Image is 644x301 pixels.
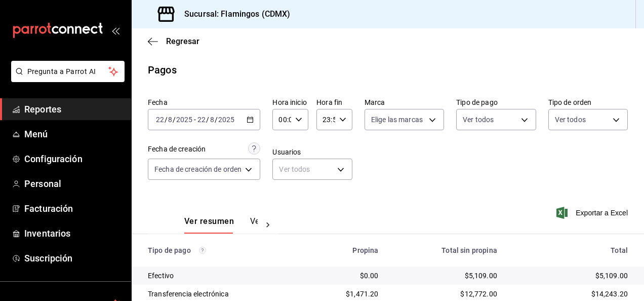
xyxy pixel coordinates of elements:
div: $5,109.00 [513,271,628,281]
div: Efectivo [148,271,298,281]
div: Fecha de creación [148,144,206,155]
span: / [215,116,218,124]
div: Ver todos [272,159,352,180]
div: $0.00 [314,271,379,281]
div: $5,109.00 [394,271,497,281]
font: Menú [24,129,48,139]
span: Ver todos [463,115,494,125]
font: Personal [24,178,61,189]
div: $1,471.20 [314,289,379,299]
button: Ver pagos [250,216,288,234]
span: Pregunta a Parrot AI [27,66,109,77]
label: Marca [365,99,444,106]
svg: Los pagos realizados con Pay y otras terminales son montos brutos. [199,247,206,254]
button: open_drawer_menu [111,26,119,34]
a: Pregunta a Parrot AI [7,73,125,84]
input: -- [155,116,165,124]
button: Regresar [148,36,199,46]
button: Exportar a Excel [558,207,628,219]
div: $14,243.20 [513,289,628,299]
div: Pestañas de navegación [184,216,258,234]
div: $12,772.00 [394,289,497,299]
input: ---- [176,116,193,124]
span: Elige las marcas [371,115,423,125]
span: / [206,116,209,124]
font: Ver resumen [184,216,234,227]
span: Ver todos [555,115,586,125]
div: Transferencia electrónica [148,289,298,299]
font: Exportar a Excel [576,209,628,217]
font: Configuración [24,154,83,164]
div: Total [513,246,628,254]
div: Total sin propina [394,246,497,254]
input: ---- [218,116,235,124]
input: -- [168,116,173,124]
label: Hora fin [316,99,352,106]
div: Pagos [148,62,177,78]
font: Reportes [24,104,61,115]
button: Pregunta a Parrot AI [11,61,125,82]
input: -- [210,116,215,124]
label: Hora inicio [272,99,308,106]
span: - [194,116,196,124]
div: Propina [314,246,379,254]
label: Fecha [148,99,260,106]
label: Tipo de pago [456,99,536,106]
input: -- [197,116,206,124]
span: / [165,116,168,124]
font: Facturación [24,203,73,214]
font: Tipo de pago [148,246,191,254]
font: Inventarios [24,228,70,239]
label: Usuarios [272,148,352,156]
span: Fecha de creación de orden [154,164,241,174]
label: Tipo de orden [548,99,628,106]
font: Suscripción [24,253,72,264]
span: / [173,116,176,124]
span: Regresar [166,36,199,46]
h3: Sucursal: Flamingos (CDMX) [176,8,290,20]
